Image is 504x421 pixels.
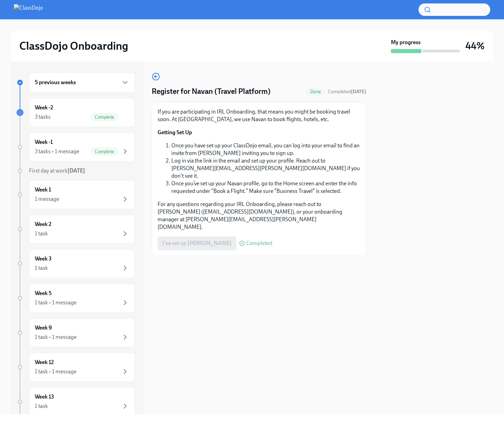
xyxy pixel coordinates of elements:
[152,86,271,97] h4: Register for Navan (Travel Platform)
[35,402,48,410] div: 1 task
[17,249,135,278] a: Week 31 task
[158,108,360,123] p: If you are participating in IRL Onboarding, that means you might be booking travel soon. At [GEOG...
[306,89,325,94] span: Done
[17,133,135,161] a: Week -13 tasks • 1 messageComplete
[35,104,53,111] h6: Week -2
[158,129,192,136] strong: Getting Set Up
[35,148,79,155] div: 3 tasks • 1 message
[465,40,485,52] h3: 44%
[17,284,135,313] a: Week 51 task • 1 message
[35,186,51,194] h6: Week 1
[35,138,53,146] h6: Week -1
[35,230,48,237] div: 1 task
[17,387,135,416] a: Week 131 task
[35,393,54,401] h6: Week 13
[171,142,360,157] li: Once you have set up your ClassDojo email, you can log into your email to find an invite from [PE...
[17,318,135,347] a: Week 91 task • 1 message
[14,4,43,15] img: ClassDojo
[29,72,135,92] div: 5 previous weeks
[328,88,366,95] span: October 10th, 2025 17:42
[35,255,52,263] h6: Week 3
[17,180,135,209] a: Week 11 message
[17,215,135,244] a: Week 21 task
[171,180,360,195] li: Once you’ve set up your Navan profile, go to the Home screen and enter the info requested under “...
[91,149,118,154] span: Complete
[35,368,77,375] div: 1 task • 1 message
[91,115,118,120] span: Complete
[35,299,77,306] div: 1 task • 1 message
[35,333,77,341] div: 1 task • 1 message
[35,264,48,272] div: 1 task
[17,98,135,127] a: Week -23 tasksComplete
[35,290,52,297] h6: Week 5
[29,167,85,174] span: First day at work
[17,353,135,382] a: Week 121 task • 1 message
[68,167,85,174] strong: [DATE]
[35,79,76,86] h6: 5 previous weeks
[35,221,51,228] h6: Week 2
[35,113,51,121] div: 3 tasks
[328,89,366,95] span: Completed
[246,241,272,246] span: Completed
[171,157,360,180] li: Log in via the link in the email and set up your profile. Reach out to [PERSON_NAME][EMAIL_ADDRES...
[17,167,135,175] a: First day at work[DATE]
[351,89,366,95] strong: [DATE]
[35,359,54,366] h6: Week 12
[158,200,360,231] p: For any questions regarding your IRL Onboarding, please reach out to [PERSON_NAME] ([EMAIL_ADDRES...
[35,195,59,203] div: 1 message
[35,324,52,332] h6: Week 9
[19,39,128,53] h2: ClassDojo Onboarding
[391,39,421,46] strong: My progress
